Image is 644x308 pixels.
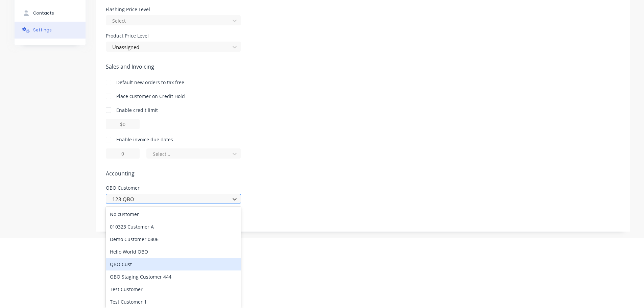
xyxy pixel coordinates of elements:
button: Settings [15,22,86,39]
div: QBO Customer [106,186,241,190]
div: Select... [153,150,226,158]
button: Contacts [15,5,86,22]
span: Accounting [106,169,620,177]
div: QBO Staging Customer 444 [106,270,241,283]
div: Enable credit limit [116,106,158,114]
div: Demo Customer 0806 [106,233,241,245]
div: Default new orders to tax free [116,79,184,86]
span: Sales and Invoicing [106,63,620,71]
div: Enable invoice due dates [116,136,173,143]
div: 010323 Customer A [106,220,241,233]
input: 0 [106,148,140,159]
div: Test Customer 1 [106,295,241,308]
div: Place customer on Credit Hold [116,93,185,100]
div: Test Customer [106,283,241,295]
div: Settings [33,27,52,33]
div: Hello World QBO [106,245,241,258]
div: Flashing Price Level [106,7,241,12]
div: Contacts [33,10,54,16]
input: $0 [106,119,140,129]
div: Product Price Level [106,33,241,38]
div: QBO Cust [106,258,241,270]
div: No customer [106,208,241,220]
